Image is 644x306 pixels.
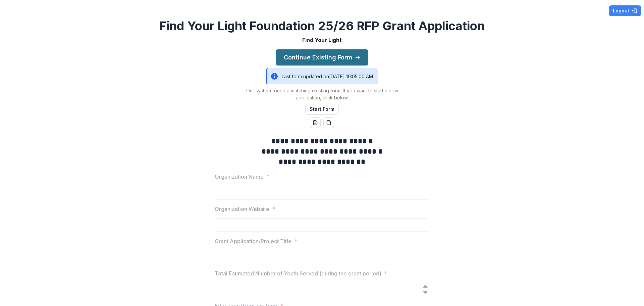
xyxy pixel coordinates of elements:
[302,36,342,44] p: Find Your Light
[609,5,641,16] button: Logout
[323,117,334,128] button: pdf-download
[276,49,368,65] button: Continue Existing Form
[215,269,381,277] p: Total Estimated Number of Youth Served (during the grant period)
[238,87,406,101] p: Our system found a matching existing form. If you want to start a new application, click below.
[310,117,321,128] button: word-download
[266,68,378,84] div: Last form updated on [DATE] 10:05:00 AM
[215,173,264,181] p: Organization Name
[215,237,291,245] p: Grant Application/Project Title
[215,205,269,213] p: Organization Website
[159,19,485,33] h2: Find Your Light Foundation 25/26 RFP Grant Application
[305,104,339,115] button: Start Form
